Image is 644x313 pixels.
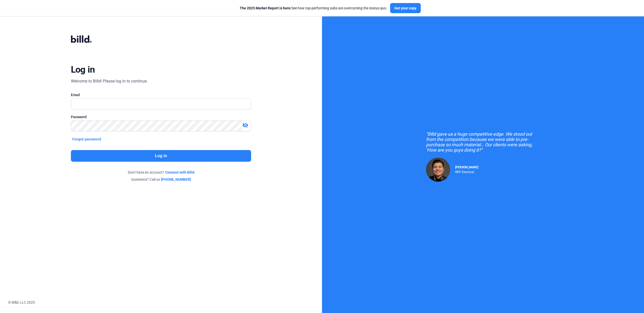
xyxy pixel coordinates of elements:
[71,114,251,119] div: Password
[71,170,251,175] div: Don't have an account?
[71,136,103,142] button: Forgot password
[165,170,194,175] a: Connect with Billd
[390,3,421,13] button: Get your copy
[71,78,148,84] div: Welcome to Billd! Please log in to continue.
[71,177,251,182] div: Questions? Call us
[455,165,478,169] span: [PERSON_NAME]
[455,169,478,174] div: RDP Electrical
[240,6,387,11] div: See how top-performing subs are overcoming the status quo.
[240,6,291,10] span: The 2025 Market Report is here:
[426,158,450,182] img: Raul Pacheco
[71,150,251,162] button: Log in
[71,92,251,97] div: Email
[71,64,95,75] div: Log in
[161,177,191,182] a: [PHONE_NUMBER]
[426,131,540,153] div: "Billd gave us a huge competitive edge. We stood out from the competition because we were able to...
[242,122,248,128] mat-icon: visibility_off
